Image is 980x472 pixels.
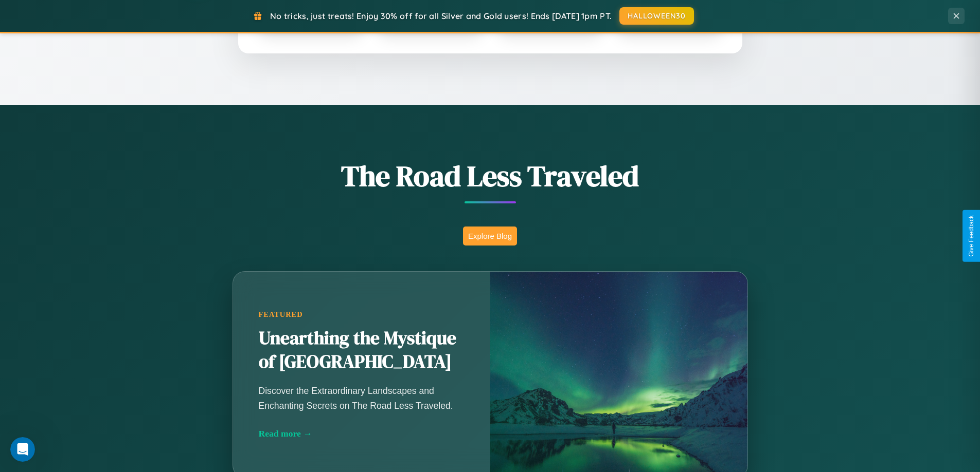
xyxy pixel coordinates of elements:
iframe: Intercom live chat [10,437,35,462]
div: Give Feedback [968,215,975,257]
div: Featured [259,310,465,319]
span: No tricks, just treats! Enjoy 30% off for all Silver and Gold users! Ends [DATE] 1pm PT. [270,11,612,21]
h2: Unearthing the Mystique of [GEOGRAPHIC_DATA] [259,327,465,374]
button: HALLOWEEN30 [619,7,694,25]
button: Explore Blog [463,226,517,246]
h1: The Road Less Traveled [182,156,799,196]
p: Discover the Extraordinary Landscapes and Enchanting Secrets on The Road Less Traveled. [259,384,465,412]
div: Read more → [259,428,465,439]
